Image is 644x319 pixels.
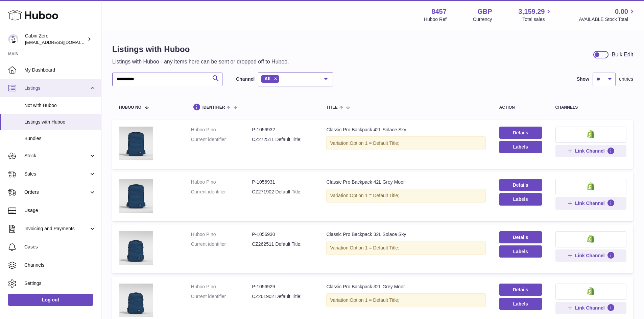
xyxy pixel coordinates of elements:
div: Classic Pro Backpack 32L Solace Sky [326,231,485,238]
img: internalAdmin-8457@internal.huboo.com [8,34,18,44]
span: My Dashboard [24,67,96,73]
span: Not with Huboo [24,102,96,109]
dd: P-1056930 [252,231,313,238]
button: Link Channel [555,145,626,157]
div: Classic Pro Backpack 42L Grey Moor [326,179,485,185]
button: Link Channel [555,249,626,262]
dd: CZ262511 Default Title; [252,241,313,247]
label: Show [577,76,589,82]
img: shopify-small.png [587,287,594,295]
span: title [326,105,337,110]
span: Settings [24,280,96,287]
span: Listings [24,85,89,91]
a: 3,159.29 Total sales [519,7,553,23]
span: 0.00 [615,7,628,16]
button: Labels [499,141,542,153]
dt: Current identifier [191,189,252,195]
button: Labels [499,245,542,258]
div: channels [555,105,626,110]
div: Classic Pro Backpack 32L Grey Moor [326,284,485,290]
div: action [499,105,542,110]
span: Option 1 = Default Title; [350,193,400,198]
dt: Current identifier [191,241,252,247]
dt: Huboo P no [191,127,252,133]
img: shopify-small.png [587,130,594,138]
dd: CZ271902 Default Title; [252,189,313,195]
span: Option 1 = Default Title; [350,297,400,303]
img: Classic Pro Backpack 32L Solace Sky [119,231,153,265]
button: Labels [499,193,542,205]
dt: Huboo P no [191,179,252,185]
span: 3,159.29 [519,7,545,16]
a: Details [499,127,542,139]
dd: P-1056929 [252,284,313,290]
span: Link Channel [575,148,605,154]
a: 0.00 AVAILABLE Stock Total [579,7,636,23]
span: Bundles [24,135,96,142]
span: Usage [24,207,96,214]
button: Link Channel [555,197,626,209]
div: Variation: [326,189,485,203]
img: Classic Pro Backpack 42L Solace Sky [119,127,153,160]
img: shopify-small.png [587,235,594,243]
span: Stock [24,153,89,159]
span: Huboo no [119,105,141,110]
a: Log out [8,294,93,306]
dd: P-1056932 [252,127,313,133]
div: Classic Pro Backpack 42L Solace Sky [326,127,485,133]
img: Classic Pro Backpack 42L Grey Moor [119,179,153,213]
span: Option 1 = Default Title; [350,140,400,146]
span: Link Channel [575,200,605,206]
dd: CZ272511 Default Title; [252,136,313,143]
span: Link Channel [575,305,605,311]
span: identifier [202,105,225,110]
div: Currency [473,16,492,23]
p: Listings with Huboo - any items here can be sent or dropped off to Huboo. [112,58,289,65]
span: Cases [24,244,96,250]
div: Variation: [326,293,485,307]
dt: Current identifier [191,293,252,300]
dt: Huboo P no [191,284,252,290]
img: Classic Pro Backpack 32L Grey Moor [119,284,153,317]
a: Details [499,231,542,243]
button: Link Channel [555,302,626,314]
span: Link Channel [575,252,605,259]
strong: GBP [477,7,492,16]
span: [EMAIL_ADDRESS][DOMAIN_NAME] [25,39,99,45]
a: Details [499,284,542,296]
dd: CZ261902 Default Title; [252,293,313,300]
div: Cabin Zero [25,33,86,46]
span: Total sales [522,16,552,23]
div: Huboo Ref [424,16,447,23]
dt: Huboo P no [191,231,252,238]
div: Variation: [326,136,485,150]
dd: P-1056931 [252,179,313,185]
span: Option 1 = Default Title; [350,245,400,250]
strong: 8457 [431,7,447,16]
button: Labels [499,298,542,310]
span: Invoicing and Payments [24,225,89,232]
span: Listings with Huboo [24,119,96,125]
div: Variation: [326,241,485,255]
span: All [264,76,270,81]
label: Channel [236,76,255,82]
span: Sales [24,171,89,177]
span: AVAILABLE Stock Total [579,16,636,23]
a: Details [499,179,542,191]
dt: Current identifier [191,136,252,143]
span: Orders [24,189,89,195]
h1: Listings with Huboo [112,44,289,55]
div: Bulk Edit [612,51,633,58]
span: Channels [24,262,96,268]
span: entries [619,76,633,82]
img: shopify-small.png [587,182,594,190]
